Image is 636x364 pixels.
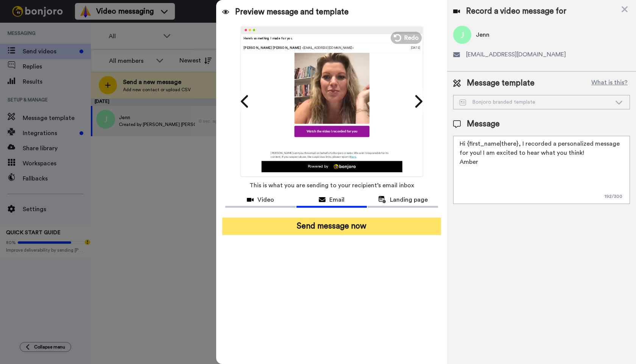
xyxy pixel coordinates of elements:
span: Message template [467,78,535,89]
p: [PERSON_NAME] sent you this email on behalf of a Bonjoro creator. We aren’t responsible for its c... [261,141,402,159]
textarea: Hi {first_name|there}, I recorded a personalized message for you! I am excited to hear what you t... [453,136,630,204]
img: 9k= [294,49,369,124]
span: Email [329,195,344,204]
div: [DATE] [410,45,420,50]
span: here [351,155,356,158]
img: Message-temps.svg [460,100,466,106]
button: What is this? [589,78,630,89]
div: Bonjoro branded template [460,98,611,106]
span: [EMAIL_ADDRESS][DOMAIN_NAME] [466,50,566,59]
img: bj-logo-white.png [328,164,355,169]
button: Send message now [222,218,441,235]
div: Powered by [308,163,328,169]
span: Message [467,118,500,130]
div: [PERSON_NAME] [PERSON_NAME] [243,45,411,50]
div: Watch the video I recorded for you [294,126,369,137]
span: Video [257,195,274,204]
span: Landing page [390,195,428,204]
span: This is what you are sending to your recipient’s email inbox [249,177,414,194]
